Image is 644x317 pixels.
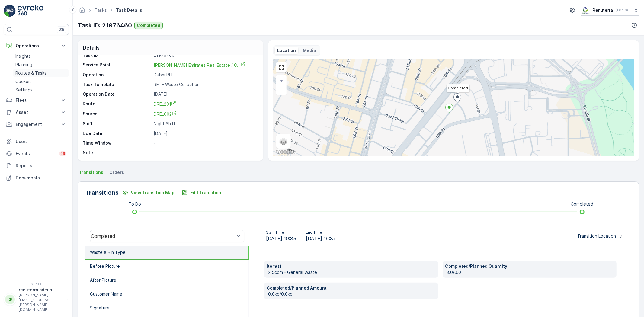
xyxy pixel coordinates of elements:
[280,87,283,92] span: −
[83,140,151,146] p: Time Window
[95,8,107,13] a: Tasks
[280,78,283,83] span: +
[90,263,120,269] p: Before Picture
[18,5,43,17] img: logo_light-DOdMpM7g.png
[154,82,257,88] p: REL - Waste Collection
[13,60,69,69] a: Planning
[4,106,69,118] button: Asset
[13,52,69,60] a: Insights
[60,151,65,156] p: 99
[190,190,221,196] p: Edit Transition
[79,169,103,175] span: Transitions
[83,130,151,136] p: Due Date
[277,47,296,53] p: Location
[83,150,151,156] p: Note
[90,305,110,311] p: Signature
[154,52,257,58] p: 21976460
[267,285,436,291] p: Completed/Planned Amount
[154,91,257,97] p: [DATE]
[134,22,163,29] button: Completed
[15,87,33,93] p: Settings
[154,101,176,107] span: DREL201
[83,101,151,107] p: Route
[277,85,286,94] a: Zoom Out
[129,201,141,207] p: To Do
[16,139,66,145] p: Users
[131,190,175,196] p: View Transition Map
[4,282,69,286] span: v 1.51.1
[277,135,290,148] a: Layers
[4,40,69,52] button: Operations
[19,293,64,312] p: [PERSON_NAME][EMAIL_ADDRESS][PERSON_NAME][DOMAIN_NAME]
[447,269,614,275] p: 3.0/0.0
[90,291,122,297] p: Customer Name
[4,136,69,148] a: Users
[266,235,296,242] span: [DATE] 19:35
[16,175,66,181] p: Documents
[59,27,65,32] p: ⌘B
[83,62,151,68] p: Service Point
[83,72,151,78] p: Operation
[4,118,69,130] button: Engagement
[266,230,296,235] p: Start Time
[303,47,316,53] p: Media
[16,163,66,169] p: Reports
[19,287,64,293] p: renuterra.admin
[615,8,631,13] p: ( +04:00 )
[109,169,124,175] span: Orders
[90,249,126,255] p: Waste & Bin Type
[306,235,336,242] span: [DATE] 19:37
[178,188,225,197] button: Edit Transition
[581,7,590,14] img: Screenshot_2024-07-26_at_13.33.01.png
[154,130,257,136] p: [DATE]
[154,111,177,117] span: DREL002
[15,62,32,68] p: Planning
[267,263,436,269] p: Item(s)
[4,160,69,172] a: Reports
[83,111,151,117] p: Source
[13,69,69,77] a: Routes & Tasks
[154,121,257,127] p: Night Shift
[154,72,257,78] p: Dubai REL
[83,44,100,51] p: Details
[78,21,132,30] p: Task ID: 21976460
[83,52,151,58] p: Task ID
[4,172,69,184] a: Documents
[90,277,116,283] p: After Picture
[85,188,119,197] p: Transitions
[5,295,15,304] div: RR
[13,86,69,94] a: Settings
[154,62,245,68] span: [PERSON_NAME] Emirates Real Estate / O...
[581,5,639,16] button: Renuterra(+04:00)
[16,109,57,115] p: Asset
[16,43,57,49] p: Operations
[577,233,616,239] p: Transition Location
[275,148,295,156] a: Open this area in Google Maps (opens a new window)
[115,7,143,13] span: Task Details
[83,82,151,88] p: Task Template
[445,263,614,269] p: Completed/Planned Quantity
[571,201,593,207] p: Completed
[154,101,257,107] a: DREL201
[154,150,257,156] p: -
[16,121,57,127] p: Engagement
[4,5,16,17] img: logo
[306,230,336,235] p: End Time
[154,62,245,68] a: Beena Emirates Real Estate / O...
[137,22,160,28] p: Completed
[13,77,69,86] a: Cockpit
[79,9,85,14] a: Homepage
[83,121,151,127] p: Shift
[91,233,235,239] div: Completed
[574,231,627,241] button: Transition Location
[268,291,436,297] p: 0.0kg/0.0kg
[16,97,57,103] p: Fleet
[83,91,151,97] p: Operation Date
[119,188,178,197] button: View Transition Map
[277,76,286,85] a: Zoom In
[16,151,56,157] p: Events
[275,148,295,156] img: Google
[277,63,286,72] a: View Fullscreen
[15,53,31,59] p: Insights
[4,287,69,312] button: RRrenuterra.admin[PERSON_NAME][EMAIL_ADDRESS][PERSON_NAME][DOMAIN_NAME]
